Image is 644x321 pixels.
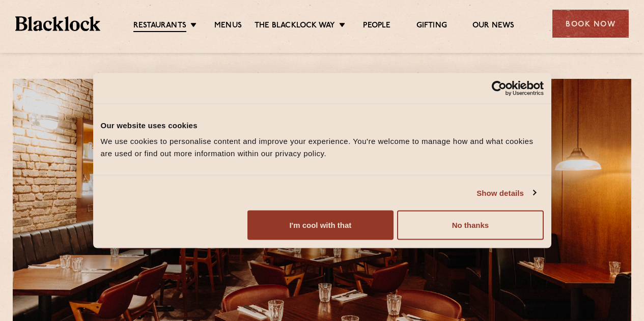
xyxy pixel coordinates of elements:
[552,10,629,38] div: Book Now
[455,80,544,96] a: Usercentrics Cookiebot - opens in a new window
[101,119,544,131] div: Our website uses cookies
[214,21,242,31] a: Menus
[255,21,335,31] a: The Blacklock Way
[363,21,390,31] a: People
[101,135,544,160] div: We use cookies to personalise content and improve your experience. You're welcome to manage how a...
[397,211,543,240] button: No thanks
[15,16,100,31] img: BL_Textured_Logo-footer-cropped.svg
[477,187,536,199] a: Show details
[416,21,447,31] a: Gifting
[472,21,515,31] a: Our News
[133,21,186,32] a: Restaurants
[247,211,394,240] button: I'm cool with that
